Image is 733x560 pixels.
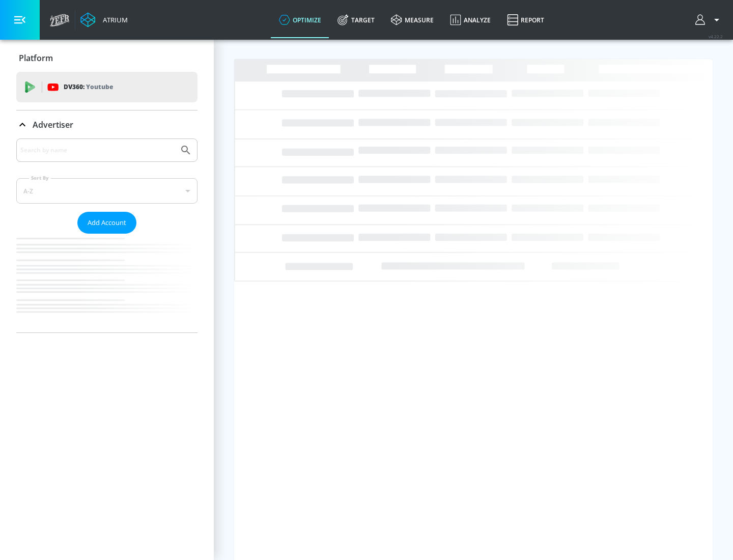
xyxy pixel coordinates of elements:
[442,2,499,38] a: Analyze
[20,144,175,157] input: Search by name
[88,217,126,229] span: Add Account
[80,12,128,27] a: Atrium
[29,175,51,181] label: Sort By
[86,81,113,92] p: Youtube
[16,110,198,139] div: Advertiser
[64,81,113,93] p: DV360:
[16,44,198,72] div: Platform
[383,2,442,38] a: measure
[19,52,53,64] p: Platform
[16,178,198,204] div: A-Z
[16,138,198,332] div: Advertiser
[33,119,73,130] p: Advertiser
[16,234,198,332] nav: list of Advertiser
[709,34,723,39] span: v 4.22.2
[271,2,329,38] a: optimize
[99,15,128,24] div: Atrium
[16,72,198,102] div: DV360: Youtube
[329,2,383,38] a: Target
[499,2,552,38] a: Report
[77,212,136,234] button: Add Account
